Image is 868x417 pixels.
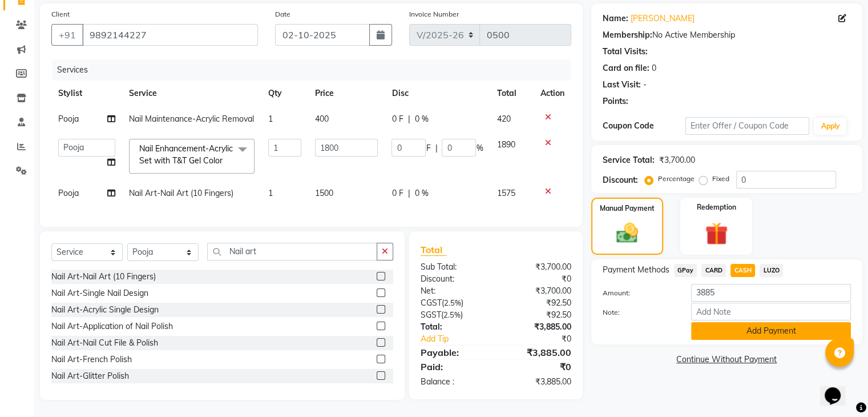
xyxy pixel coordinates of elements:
[444,298,461,307] span: 2.5%
[53,59,580,81] div: Services
[51,370,129,382] div: Nail Art-Glitter Polish
[691,322,851,340] button: Add Payment
[421,244,447,256] span: Total
[496,346,580,359] div: ₹3,885.00
[496,114,510,124] span: 420
[412,309,496,321] div: ( )
[409,9,459,19] label: Invoice Number
[603,29,652,41] div: Membership:
[51,354,132,366] div: Nail Art-French Polish
[261,81,308,106] th: Qty
[412,346,496,359] div: Payable:
[51,304,159,316] div: Nail Art-Acrylic Single Design
[51,320,173,332] div: Nail Art-Application of Nail Polish
[391,113,403,125] span: 0 F
[315,188,333,198] span: 1500
[510,333,579,345] div: ₹0
[139,143,233,166] span: Nail Enhancement-Acrylic Set with T&T Gel Color
[490,81,533,106] th: Total
[603,79,641,91] div: Last Visit:
[268,188,273,198] span: 1
[315,114,329,124] span: 400
[435,142,437,154] span: |
[412,273,496,285] div: Discount:
[496,309,580,321] div: ₹92.50
[643,79,647,91] div: -
[308,81,385,106] th: Price
[600,203,655,214] label: Manual Payment
[223,155,228,166] a: x
[603,120,685,132] div: Coupon Code
[496,297,580,309] div: ₹92.50
[496,321,580,333] div: ₹3,885.00
[122,81,261,106] th: Service
[603,46,648,58] div: Total Visits:
[496,188,515,198] span: 1575
[129,114,254,124] span: Nail Maintenance-Acrylic Removal
[476,142,483,154] span: %
[496,376,580,388] div: ₹3,885.00
[51,271,156,283] div: Nail Art-Nail Art (10 Fingers)
[414,113,428,125] span: 0 %
[426,142,430,154] span: F
[51,337,158,349] div: Nail Art-Nail Cut File & Polish
[730,264,755,277] span: CASH
[603,174,638,186] div: Discount:
[496,360,580,374] div: ₹0
[496,285,580,297] div: ₹3,700.00
[58,114,79,124] span: Pooja
[412,333,510,345] a: Add Tip
[814,118,846,135] button: Apply
[609,220,645,246] img: _cash.svg
[412,285,496,297] div: Net:
[594,288,683,298] label: Amount:
[129,188,233,198] span: Nail Art-Nail Art (10 Fingers)
[412,321,496,333] div: Total:
[603,62,649,74] div: Card on file:
[407,187,410,199] span: |
[275,9,290,19] label: Date
[391,187,403,199] span: 0 F
[534,81,571,106] th: Action
[412,376,496,388] div: Balance :
[443,310,461,319] span: 2.5%
[412,261,496,273] div: Sub Total:
[712,174,729,184] label: Fixed
[594,354,860,366] a: Continue Without Payment
[421,298,442,308] span: CGST
[659,154,695,166] div: ₹3,700.00
[496,273,580,285] div: ₹0
[701,264,726,277] span: CARD
[603,154,655,166] div: Service Total:
[691,284,851,302] input: Amount
[51,9,70,19] label: Client
[603,29,851,41] div: No Active Membership
[631,13,695,25] a: [PERSON_NAME]
[820,371,857,406] iframe: chat widget
[691,303,851,320] input: Add Note
[421,310,441,320] span: SGST
[58,188,79,198] span: Pooja
[697,202,736,212] label: Redemption
[414,187,428,199] span: 0 %
[685,117,810,135] input: Enter Offer / Coupon Code
[385,81,490,106] th: Disc
[658,174,695,184] label: Percentage
[268,114,273,124] span: 1
[603,95,628,107] div: Points:
[412,360,496,374] div: Paid:
[594,307,683,318] label: Note:
[496,261,580,273] div: ₹3,700.00
[51,81,122,106] th: Stylist
[760,264,783,277] span: LUZO
[407,113,410,125] span: |
[82,24,258,46] input: Search by Name/Mobile/Email/Code
[698,219,735,248] img: _gift.svg
[652,62,656,74] div: 0
[207,243,377,260] input: Search or Scan
[51,287,148,299] div: Nail Art-Single Nail Design
[412,297,496,309] div: ( )
[674,264,697,277] span: GPay
[603,264,669,276] span: Payment Methods
[496,139,515,150] span: 1890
